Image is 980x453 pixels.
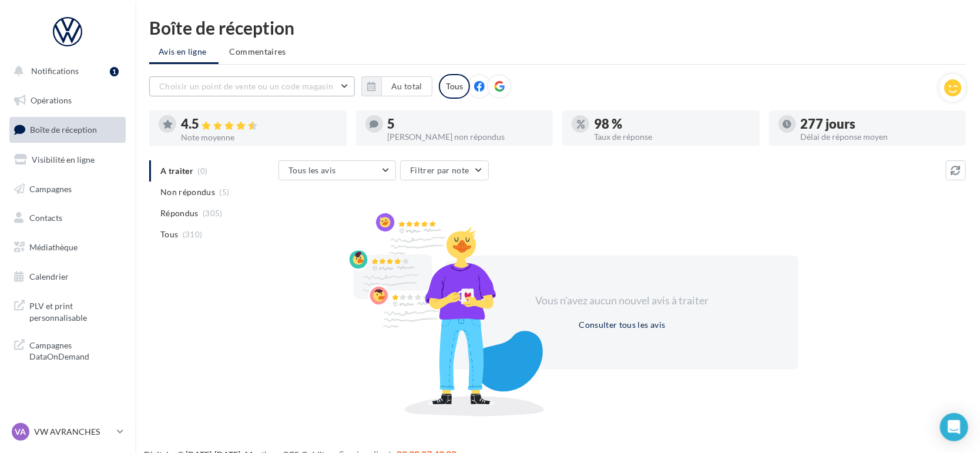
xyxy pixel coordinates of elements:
[7,177,128,202] a: Campagnes
[439,74,470,99] div: Tous
[32,155,95,165] span: Visibilité en ligne
[149,19,966,36] div: Boîte de réception
[574,318,670,332] button: Consulter tous les avis
[801,118,957,130] div: 277 jours
[160,229,178,240] span: Tous
[940,413,968,441] div: Open Intercom Messenger
[801,133,957,141] div: Délai de réponse moyen
[288,165,336,175] span: Tous les avis
[361,76,432,96] button: Au total
[181,118,337,131] div: 4.5
[29,183,72,193] span: Campagnes
[160,186,215,198] span: Non répondus
[203,209,223,218] span: (305)
[7,235,128,260] a: Médiathèque
[160,207,199,219] span: Répondus
[30,125,97,135] span: Boîte de réception
[7,293,128,328] a: PLV et print personnalisable
[29,213,62,223] span: Contacts
[7,333,128,367] a: Campagnes DataOnDemand
[181,133,337,142] div: Note moyenne
[159,81,333,91] span: Choisir un point de vente ou un code magasin
[7,147,128,172] a: Visibilité en ligne
[15,426,26,438] span: VA
[594,133,750,141] div: Taux de réponse
[388,133,544,141] div: [PERSON_NAME] non répondus
[9,421,126,443] a: VA VW AVRANCHES
[521,293,723,308] div: Vous n'avez aucun nouvel avis à traiter
[7,264,128,289] a: Calendrier
[29,271,69,281] span: Calendrier
[220,187,230,197] span: (5)
[388,118,544,130] div: 5
[183,230,203,239] span: (310)
[7,88,128,113] a: Opérations
[278,160,396,180] button: Tous les avis
[31,66,79,76] span: Notifications
[7,117,128,142] a: Boîte de réception
[400,160,489,180] button: Filtrer par note
[29,242,78,252] span: Médiathèque
[7,206,128,230] a: Contacts
[7,59,123,83] button: Notifications 1
[594,118,750,130] div: 98 %
[31,95,72,105] span: Opérations
[381,76,432,96] button: Au total
[29,337,121,363] span: Campagnes DataOnDemand
[29,298,121,323] span: PLV et print personnalisable
[110,67,119,76] div: 1
[149,76,355,96] button: Choisir un point de vente ou un code magasin
[230,46,286,58] span: Commentaires
[34,426,112,438] p: VW AVRANCHES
